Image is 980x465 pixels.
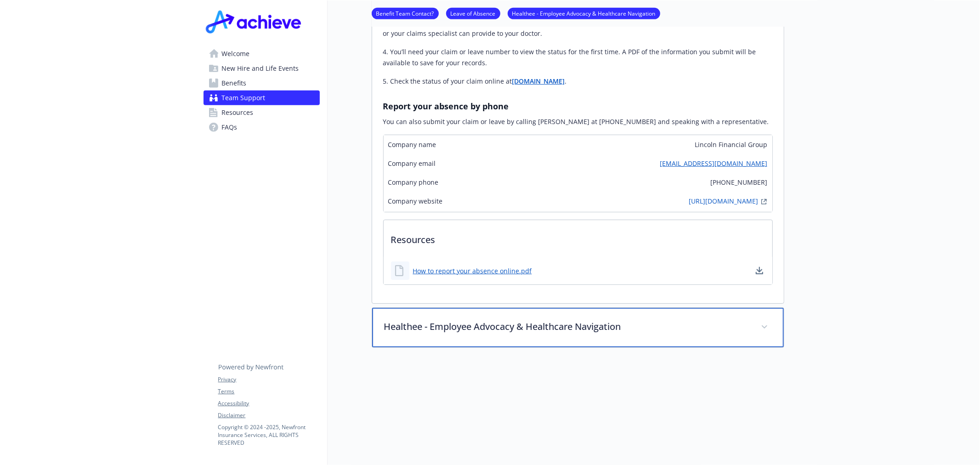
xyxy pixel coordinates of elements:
p: Copyright © 2024 - 2025 , Newfront Insurance Services, ALL RIGHTS RESERVED [218,423,319,447]
a: [DOMAIN_NAME] [512,77,565,85]
a: Terms [218,387,319,396]
a: download document [754,265,765,276]
a: Disclaimer [218,411,319,420]
a: Team Support [204,91,320,105]
a: Welcome [204,46,320,61]
a: external [759,196,770,207]
a: New Hire and Life Events [204,61,320,76]
span: [PHONE_NUMBER] [711,177,768,187]
p: 5. Check the status of your claim online at . [383,76,773,87]
span: New Hire and Life Events [222,61,299,76]
p: You can also submit your claim or leave by calling [PERSON_NAME] at [PHONE_NUMBER] and speaking w... [383,116,773,127]
a: Benefit Team Contact? [372,9,439,17]
span: Lincoln Financial Group [695,140,768,149]
a: Healthee - Employee Advocacy & Healthcare Navigation [508,9,660,17]
span: Welcome [222,46,250,61]
strong: Report your absence by phone [383,101,509,112]
a: [EMAIL_ADDRESS][DOMAIN_NAME] [660,159,768,168]
span: Resources [222,105,254,120]
p: 3. Choose Submit. For disability claims, you’ll be asked to download, sign, and submit a medical ... [383,17,773,39]
span: FAQs [222,120,238,135]
a: FAQs [204,120,320,135]
span: Benefits [222,76,247,91]
span: Team Support [222,91,266,105]
a: Accessibility [218,399,319,408]
div: Healthee - Employee Advocacy & Healthcare Navigation [372,308,784,347]
a: Resources [204,105,320,120]
a: [URL][DOMAIN_NAME] [689,196,759,207]
a: Privacy [218,375,319,384]
p: Resources [384,220,772,254]
span: Company email [388,159,436,168]
p: 4. You’ll need your claim or leave number to view the status for the first time. A PDF of the inf... [383,46,773,68]
a: Benefits [204,76,320,91]
a: Leave of Absence [446,9,500,17]
p: Healthee - Employee Advocacy & Healthcare Navigation [384,320,750,334]
span: Company phone [388,177,439,187]
span: Company name [388,140,436,149]
span: Company website [388,196,443,207]
a: How to report your absence online.pdf [413,266,532,276]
